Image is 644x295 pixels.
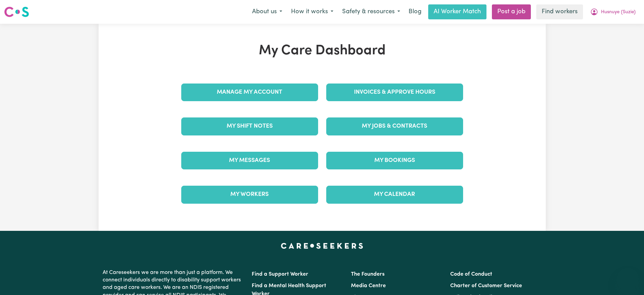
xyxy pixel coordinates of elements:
[351,272,385,277] a: The Founders
[326,117,463,135] a: My Jobs & Contracts
[601,8,636,16] span: Husnuye (Suzie)
[181,84,318,101] a: Manage My Account
[4,6,29,18] img: Careseekers logo
[181,152,318,169] a: My Messages
[281,243,363,248] a: Careseekers home page
[586,5,640,19] button: My Account
[181,186,318,203] a: My Workers
[450,272,492,277] a: Code of Conduct
[326,152,463,169] a: My Bookings
[181,117,318,135] a: My Shift Notes
[536,4,583,19] a: Find workers
[492,4,531,19] a: Post a job
[252,272,308,277] a: Find a Support Worker
[404,4,425,19] a: Blog
[351,283,386,289] a: Media Centre
[326,186,463,203] a: My Calendar
[248,5,287,19] button: About us
[617,268,639,290] iframe: Button to launch messaging window
[287,5,338,19] button: How it works
[428,4,486,19] a: AI Worker Match
[4,4,29,20] a: Careseekers logo
[338,5,404,19] button: Safety & resources
[326,84,463,101] a: Invoices & Approve Hours
[450,283,522,289] a: Charter of Customer Service
[177,43,467,59] h1: My Care Dashboard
